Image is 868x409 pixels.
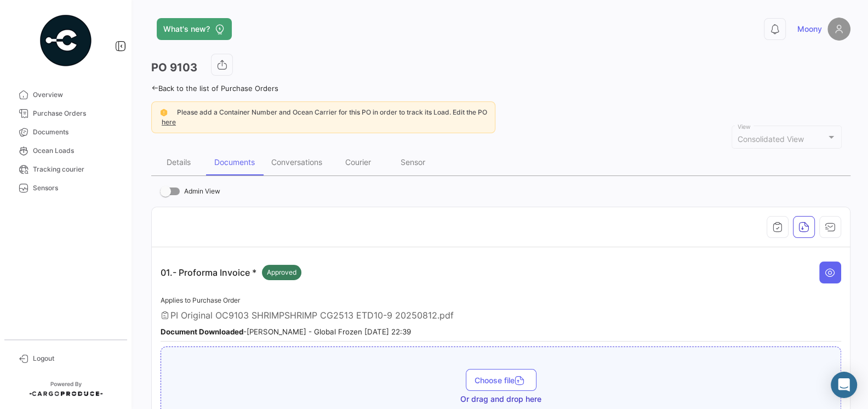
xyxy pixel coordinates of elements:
[33,90,118,100] span: Overview
[827,18,850,41] img: placeholder-user.png
[271,157,322,167] div: Conversations
[401,157,425,167] div: Sensor
[161,327,243,336] b: Document Downloaded
[9,141,123,160] a: Ocean Loads
[797,24,822,35] span: Moony
[177,108,487,116] span: Please add a Container Number and Ocean Carrier for this PO in order to track its Load. Edit the PO
[159,118,178,126] a: here
[267,268,296,277] span: Approved
[184,185,220,198] span: Admin View
[738,134,804,144] span: Consolidated View
[466,369,536,391] button: Choose file
[33,354,118,363] span: Logout
[161,296,240,304] span: Applies to Purchase Order
[33,127,118,137] span: Documents
[151,84,278,93] a: Back to the list of Purchase Orders
[38,13,93,68] img: powered-by.png
[9,86,123,104] a: Overview
[9,104,123,123] a: Purchase Orders
[161,327,411,336] small: - [PERSON_NAME] - Global Frozen [DATE] 22:39
[345,157,371,167] div: Courier
[460,394,541,405] span: Or drag and drop here
[163,24,210,35] span: What's new?
[33,146,118,156] span: Ocean Loads
[33,183,118,193] span: Sensors
[167,157,191,167] div: Details
[9,123,123,141] a: Documents
[33,109,118,118] span: Purchase Orders
[214,157,255,167] div: Documents
[161,265,301,280] p: 01.- Proforma Invoice *
[33,164,118,174] span: Tracking courier
[9,160,123,179] a: Tracking courier
[157,18,232,40] button: What's new?
[9,179,123,197] a: Sensors
[151,60,197,75] h3: PO 9103
[475,376,528,385] span: Choose file
[831,372,857,398] div: Abrir Intercom Messenger
[170,310,454,321] span: PI Original OC9103 SHRIMPSHRIMP CG2513 ETD10-9 20250812.pdf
